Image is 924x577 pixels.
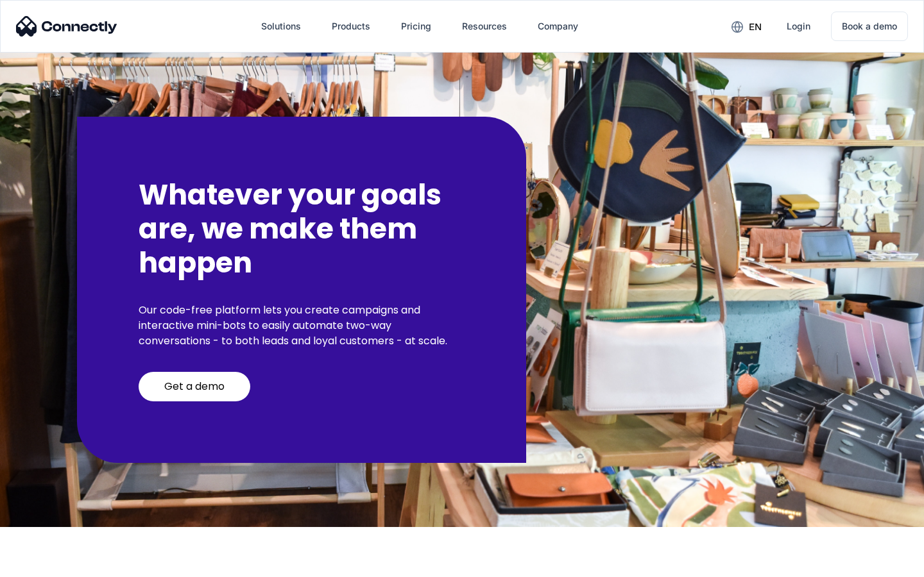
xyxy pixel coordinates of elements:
[831,12,908,41] a: Book a demo
[16,16,117,37] img: Connectly Logo
[139,303,465,349] p: Our code-free platform lets you create campaigns and interactive mini-bots to easily automate two...
[139,178,465,280] h2: Whatever your goals are, we make them happen
[787,17,810,35] div: Login
[538,17,578,35] div: Company
[776,11,821,42] a: Login
[401,17,431,35] div: Pricing
[13,555,77,573] aside: Language selected: English
[164,380,225,393] div: Get a demo
[261,17,301,35] div: Solutions
[139,372,250,401] a: Get a demo
[391,11,441,42] a: Pricing
[462,17,507,35] div: Resources
[332,17,370,35] div: Products
[749,18,762,36] div: en
[26,555,77,573] ul: Language list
